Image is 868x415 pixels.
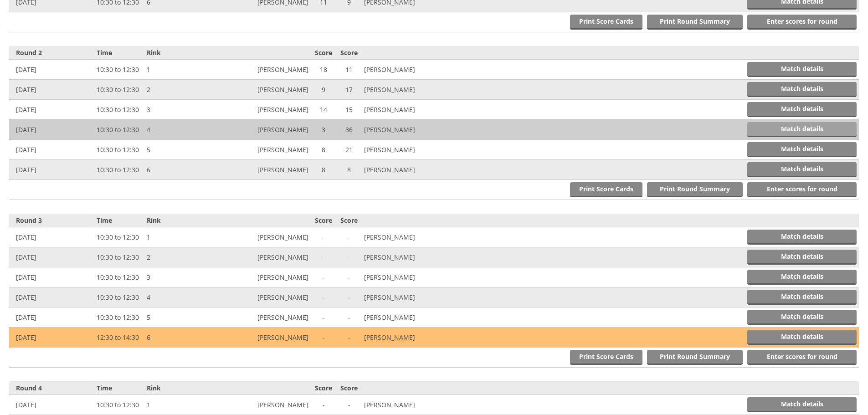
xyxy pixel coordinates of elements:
[144,247,209,267] td: 2
[362,267,464,287] td: [PERSON_NAME]
[9,267,94,287] td: [DATE]
[362,395,464,415] td: [PERSON_NAME]
[747,397,857,412] a: Match details
[311,80,336,100] td: 9
[647,350,743,365] a: Print Round Summary
[336,381,362,395] th: Score
[747,82,857,97] a: Match details
[747,62,857,77] a: Match details
[311,160,336,180] td: 8
[311,100,336,120] td: 14
[747,330,857,345] a: Match details
[94,287,144,307] td: 10:30 to 12:30
[9,381,94,395] th: Round 4
[144,100,209,120] td: 3
[336,267,362,287] td: -
[311,227,336,247] td: -
[209,287,311,307] td: [PERSON_NAME]
[336,80,362,100] td: 17
[144,120,209,140] td: 4
[94,140,144,160] td: 10:30 to 12:30
[144,80,209,100] td: 2
[747,15,857,30] a: Enter scores for round
[336,46,362,60] th: Score
[362,140,464,160] td: [PERSON_NAME]
[144,160,209,180] td: 6
[209,120,311,140] td: [PERSON_NAME]
[362,100,464,120] td: [PERSON_NAME]
[747,230,857,245] a: Match details
[336,160,362,180] td: 8
[747,162,857,177] a: Match details
[9,80,94,100] td: [DATE]
[209,227,311,247] td: [PERSON_NAME]
[747,142,857,157] a: Match details
[94,267,144,287] td: 10:30 to 12:30
[570,350,642,365] a: Print Score Cards
[209,247,311,267] td: [PERSON_NAME]
[747,102,857,117] a: Match details
[570,182,642,197] a: Print Score Cards
[94,328,144,348] td: 12:30 to 14:30
[94,214,144,227] th: Time
[9,60,94,80] td: [DATE]
[9,307,94,328] td: [DATE]
[336,247,362,267] td: -
[747,122,857,137] a: Match details
[9,247,94,267] td: [DATE]
[9,160,94,180] td: [DATE]
[311,60,336,80] td: 18
[311,395,336,415] td: -
[362,307,464,328] td: [PERSON_NAME]
[209,395,311,415] td: [PERSON_NAME]
[311,46,336,60] th: Score
[209,328,311,348] td: [PERSON_NAME]
[144,60,209,80] td: 1
[747,310,857,325] a: Match details
[209,267,311,287] td: [PERSON_NAME]
[647,182,743,197] a: Print Round Summary
[9,227,94,247] td: [DATE]
[144,214,209,227] th: Rink
[362,120,464,140] td: [PERSON_NAME]
[336,287,362,307] td: -
[144,307,209,328] td: 5
[336,214,362,227] th: Score
[311,287,336,307] td: -
[336,120,362,140] td: 36
[209,80,311,100] td: [PERSON_NAME]
[362,247,464,267] td: [PERSON_NAME]
[94,46,144,60] th: Time
[144,287,209,307] td: 4
[144,46,209,60] th: Rink
[311,214,336,227] th: Score
[336,307,362,328] td: -
[311,267,336,287] td: -
[94,307,144,328] td: 10:30 to 12:30
[336,60,362,80] td: 11
[311,247,336,267] td: -
[144,395,209,415] td: 1
[336,140,362,160] td: 21
[336,100,362,120] td: 15
[144,140,209,160] td: 5
[94,120,144,140] td: 10:30 to 12:30
[94,247,144,267] td: 10:30 to 12:30
[9,395,94,415] td: [DATE]
[94,160,144,180] td: 10:30 to 12:30
[94,395,144,415] td: 10:30 to 12:30
[94,381,144,395] th: Time
[9,46,94,60] th: Round 2
[362,60,464,80] td: [PERSON_NAME]
[311,120,336,140] td: 3
[144,267,209,287] td: 3
[747,250,857,265] a: Match details
[336,227,362,247] td: -
[362,287,464,307] td: [PERSON_NAME]
[209,160,311,180] td: [PERSON_NAME]
[144,328,209,348] td: 6
[311,328,336,348] td: -
[9,100,94,120] td: [DATE]
[9,328,94,348] td: [DATE]
[647,15,743,30] a: Print Round Summary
